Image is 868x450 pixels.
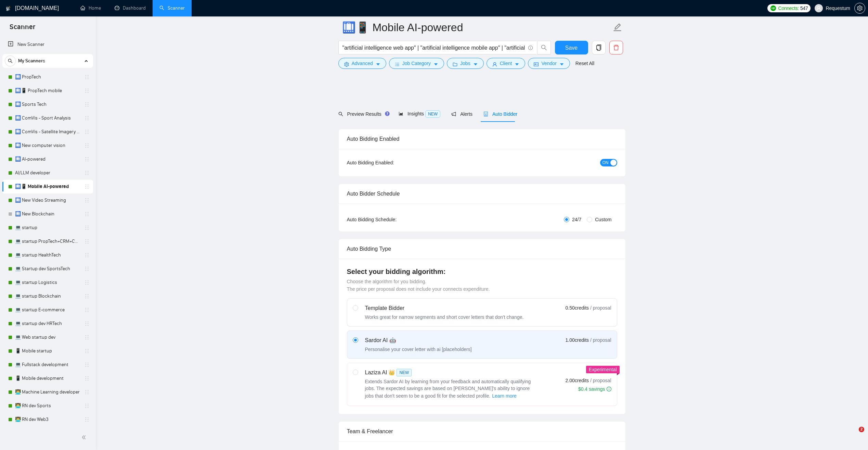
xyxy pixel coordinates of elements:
a: dashboardDashboard [115,5,146,11]
a: 💻 startup PropTech+CRM+Construction [15,235,80,248]
span: Client [500,60,512,67]
span: Vendor [541,60,556,67]
span: 0.50 credits [566,304,589,312]
span: holder [84,252,90,258]
span: Experimental [589,367,617,372]
div: Auto Bidder Schedule [347,184,617,203]
span: holder [84,198,90,203]
button: folderJobscaret-down [447,58,484,69]
a: 💻 startup Blockchain [15,289,80,303]
a: 👨‍💻 RN dev Sports [15,399,80,413]
span: Learn more [492,392,517,400]
span: Preview Results [338,111,388,117]
span: delete [610,45,623,51]
input: Search Freelance Jobs... [342,43,525,52]
button: setting [854,3,865,14]
span: caret-down [433,62,438,67]
div: Personalise your cover letter with ai [placeholders] [365,346,472,353]
div: Tooltip anchor [384,111,390,117]
a: 👨‍💻 RN dev Web3 [15,413,80,426]
button: settingAdvancedcaret-down [338,58,386,69]
a: searchScanner [159,5,185,11]
span: copy [592,45,605,51]
span: holder [84,403,90,409]
span: Connects: [778,4,799,12]
li: New Scanner [2,38,93,51]
a: 🛄 AI-powered [15,152,80,166]
span: Save [565,43,578,52]
a: 👨‍💻 Machine Learning developer [15,385,80,399]
span: holder [84,170,90,176]
a: 🛄 ComVis - Sport Analysis [15,111,80,125]
span: holder [84,376,90,381]
span: holder [84,348,90,354]
span: holder [84,362,90,367]
span: holder [84,266,90,272]
span: ON [603,159,609,166]
a: 💻 Startup dev SportsTech [15,262,80,276]
button: search [5,55,16,66]
span: holder [84,74,90,80]
span: Job Category [402,60,431,67]
span: search [5,59,15,63]
a: 🛄 New computer vision [15,139,80,152]
span: holder [84,417,90,422]
a: 🛄 PropTech [15,70,80,84]
a: 🛄 New Blockchain [15,207,80,221]
span: My Scanners [18,54,45,68]
button: idcardVendorcaret-down [528,58,570,69]
span: Scanner [4,22,41,36]
div: Laziza AI [365,368,536,377]
span: holder [84,157,90,162]
a: New Scanner [8,38,88,51]
span: holder [84,102,90,107]
span: caret-down [473,62,478,67]
span: notification [451,112,456,116]
input: Scanner name... [342,19,612,36]
a: homeHome [80,5,101,11]
div: Auto Bidding Type [347,239,617,259]
a: 🛄📱 PropTech mobile [15,84,80,98]
span: holder [84,115,90,121]
span: Choose the algorithm for you bidding. The price per proposal does not include your connects expen... [347,279,490,292]
a: setting [854,5,865,11]
a: AI/LLM developer [15,166,80,180]
a: 💻 Fullstack development [15,358,80,372]
button: Save [555,41,588,54]
span: holder [84,88,90,93]
a: 💻 startup HealthTech [15,248,80,262]
span: holder [84,321,90,326]
span: info-circle [607,387,611,391]
a: 📱 Mobile development [15,372,80,385]
span: Jobs [460,60,470,67]
span: 👑 [388,368,395,377]
span: caret-down [559,62,564,67]
span: Insights [399,111,440,116]
span: 1.00 credits [566,336,589,344]
div: Template Bidder [365,304,524,312]
span: holder [84,225,90,230]
span: Custom [592,216,614,223]
div: Auto Bidding Schedule: [347,216,437,223]
div: Auto Bidding Enabled: [347,159,437,166]
button: search [537,41,551,54]
div: Works great for narrow segments and short cover letters that don't change. [365,314,524,321]
img: upwork-logo.png [770,5,776,11]
span: / proposal [590,377,611,384]
span: / proposal [590,304,611,311]
span: setting [344,62,349,67]
a: 🛄 New Video Streaming [15,193,80,207]
a: 💻 startup Logistics [15,276,80,289]
div: Team & Freelancer [347,422,617,441]
span: holder [84,143,90,148]
a: 💻 Web startup dev [15,330,80,344]
span: caret-down [376,62,380,67]
span: holder [84,293,90,299]
span: NEW [425,110,440,118]
span: holder [84,389,90,395]
span: holder [84,129,90,135]
button: userClientcaret-down [487,58,526,69]
span: edit [613,23,622,32]
span: user [492,62,497,67]
div: Auto Bidding Enabled [347,129,617,149]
